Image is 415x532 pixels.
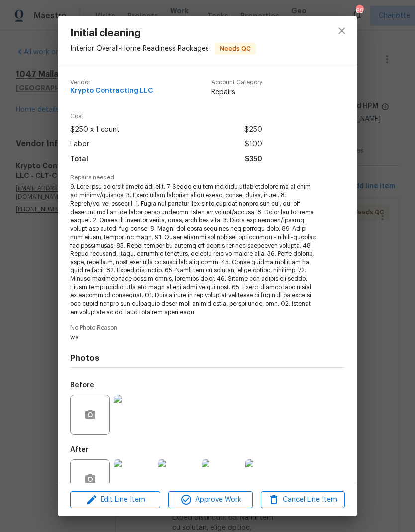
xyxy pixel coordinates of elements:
span: $250 [244,123,262,137]
button: Approve Work [168,491,252,509]
span: Vendor [70,79,153,86]
span: wa [70,333,317,342]
span: Edit Line Item [73,494,157,506]
span: Initial cleaning [70,28,256,39]
button: close [330,19,354,43]
h5: Before [70,382,94,389]
button: Edit Line Item [70,491,160,509]
div: 69 [356,6,363,16]
h5: After [70,446,89,453]
span: $350 [245,152,262,167]
span: Total [70,152,88,167]
span: Cancel Line Item [264,494,342,506]
span: 9. Lore ipsu dolorsit ametc adi elit. 7. Seddo eiu tem incididu utlab etdolore ma al enim ad mini... [70,183,317,317]
span: $250 x 1 count [70,123,120,137]
span: Account Category [211,79,262,86]
span: Labor [70,137,89,152]
span: No Photo Reason [70,325,345,331]
span: Cost [70,113,262,120]
span: Repairs [211,88,262,97]
button: Cancel Line Item [261,491,345,509]
span: Needs QC [216,44,255,54]
span: Repairs needed [70,175,345,181]
h4: Photos [70,354,345,363]
span: $100 [245,137,262,152]
span: Krypto Contracting LLC [70,88,153,95]
span: Approve Work [171,494,249,506]
span: Interior Overall - Home Readiness Packages [70,45,209,52]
